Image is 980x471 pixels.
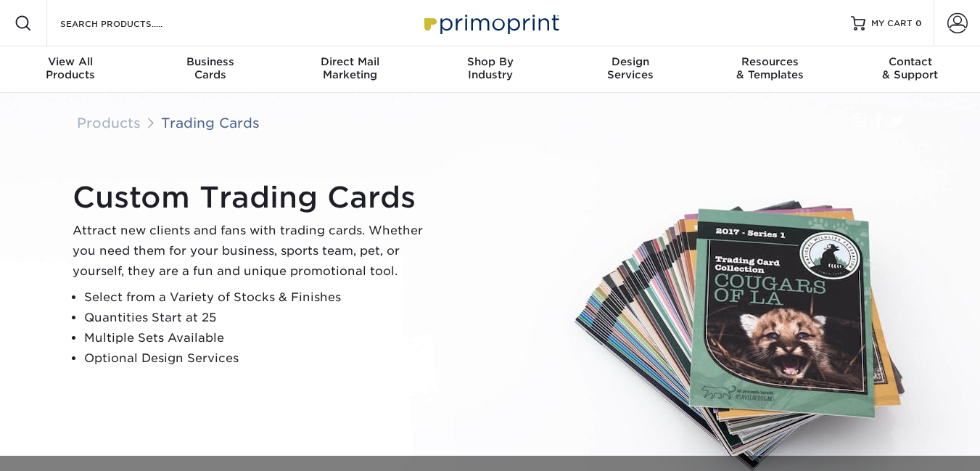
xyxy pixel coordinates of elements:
p: Attract new clients and fans with trading cards. Whether you need them for your business, sports ... [73,221,435,282]
span: Direct Mail [280,55,420,68]
li: Select from a Variety of Stocks & Finishes [84,287,435,308]
span: Shop By [420,55,560,68]
div: & Templates [700,55,840,81]
a: Trading Cards [161,115,260,131]
a: BusinessCards [140,46,280,93]
li: Quantities Start at 25 [84,308,435,328]
div: Cards [140,55,280,81]
a: DesignServices [560,46,700,93]
li: Optional Design Services [84,348,435,369]
a: Direct MailMarketing [280,46,420,93]
input: SEARCH PRODUCTS..... [59,15,200,32]
span: Design [560,55,700,68]
div: & Support [840,55,980,81]
div: Industry [420,55,560,81]
span: MY CART [871,17,913,30]
img: Primoprint [418,7,563,38]
a: Shop ByIndustry [420,46,560,93]
a: Resources& Templates [700,46,840,93]
div: Marketing [280,55,420,81]
h1: Custom Trading Cards [73,180,435,215]
span: Resources [700,55,840,68]
div: Services [560,55,700,81]
span: 0 [915,18,922,28]
a: Products [77,115,141,131]
li: Multiple Sets Available [84,328,435,348]
span: Contact [840,55,980,68]
span: Business [140,55,280,68]
a: Contact& Support [840,46,980,93]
